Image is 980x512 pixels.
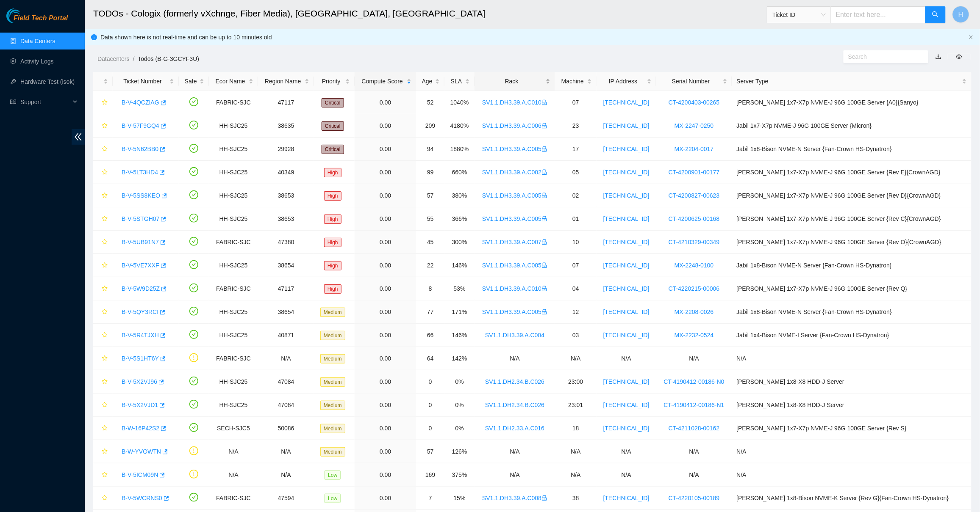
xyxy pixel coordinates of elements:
a: SV1.1.DH3.39.A.C005lock [482,146,547,152]
a: [TECHNICAL_ID] [603,285,650,292]
a: SV1.1.DH3.39.A.C006lock [482,122,547,129]
td: 52 [416,91,444,114]
span: star [102,355,108,362]
td: FABRIC-SJC [209,347,258,370]
a: B-V-5WCRNS0 [122,495,162,501]
td: 8 [416,277,444,300]
td: 02 [555,184,596,207]
input: Search [848,52,917,61]
span: star [102,379,108,385]
a: Todos (B-G-3GCYF3U) [138,55,199,62]
td: [PERSON_NAME] 1x7-X7p NVME-J 96G 100GE Server {Rev C}{CrownAGD} [732,207,972,231]
td: 1040% [444,91,475,114]
td: 10 [555,231,596,254]
span: exclamation-circle [189,446,198,455]
span: star [102,425,108,432]
td: N/A [656,440,732,463]
td: HH-SJC25 [209,324,258,347]
span: High [324,215,341,224]
a: SV1.1.DH2.34.B.C026 [485,402,544,408]
span: / [133,55,134,62]
button: star [98,119,108,132]
a: [TECHNICAL_ID] [603,262,650,269]
td: [PERSON_NAME] 1x8-X8 HDD-J Server [732,394,972,417]
span: star [102,99,108,106]
a: B-V-5S1HT6Y [122,355,159,362]
a: SV1.1.DH3.39.A.C008lock [482,495,547,501]
button: star [98,328,108,342]
span: star [102,449,108,455]
span: check-circle [189,121,198,129]
span: High [324,261,341,270]
a: CT-4200827-00623 [669,192,720,199]
td: 01 [555,207,596,231]
td: 142% [444,347,475,370]
td: N/A [258,440,314,463]
td: FABRIC-SJC [209,487,258,510]
td: 47117 [258,277,314,300]
td: 05 [555,161,596,184]
a: [TECHNICAL_ID] [603,192,650,199]
td: 0% [444,394,475,417]
a: MX-2208-0026 [675,308,714,315]
td: [PERSON_NAME] 1x7-X7p NVME-J 96G 100GE Server {Rev D}{CrownAGD} [732,184,972,207]
a: CT-4200901-00177 [669,169,720,176]
td: 07 [555,254,596,277]
span: eye [956,54,962,60]
span: Critical [322,145,344,154]
span: check-circle [189,237,198,246]
a: B-W-16P42S2 [122,425,159,432]
td: 66 [416,324,444,347]
a: MX-2204-0017 [675,146,714,152]
td: 0.00 [355,324,416,347]
span: lock [541,239,547,245]
span: lock [541,262,547,268]
a: [TECHNICAL_ID] [603,378,650,385]
a: download [936,53,941,60]
td: 47084 [258,394,314,417]
button: star [98,282,108,295]
td: Jabil 1x8-Bison NVME-N Server {Fan-Crown HS-Dynatron} [732,300,972,324]
td: 375% [444,463,475,487]
td: [PERSON_NAME] 1x7-X7p NVME-J 96G 100GE Server {Rev Q} [732,277,972,300]
td: 209 [416,114,444,138]
td: 45 [416,231,444,254]
td: N/A [597,463,656,487]
td: [PERSON_NAME] 1x8-X8 HDD-J Server [732,370,972,394]
span: star [102,216,108,223]
td: 0.00 [355,370,416,394]
span: Medium [320,401,345,410]
td: 171% [444,300,475,324]
td: FABRIC-SJC [209,91,258,114]
a: B-V-5UB91N7 [122,239,159,245]
a: Data Centers [20,38,55,44]
button: star [98,305,108,319]
td: 0.00 [355,394,416,417]
td: HH-SJC25 [209,114,258,138]
a: B-V-5STGH07 [122,215,159,222]
a: MX-2247-0250 [675,122,714,129]
button: star [98,235,108,249]
td: [PERSON_NAME] 1x7-X7p NVME-J 96G 100GE Server {A0}{Sanyo} [732,91,972,114]
span: lock [541,169,547,175]
span: star [102,146,108,153]
a: B-V-5R4TJXH [122,332,159,339]
a: B-V-5QY3RCI [122,308,158,315]
span: lock [541,146,547,152]
td: N/A [597,347,656,370]
span: star [102,495,108,502]
td: 0.00 [355,347,416,370]
td: 0.00 [355,184,416,207]
span: star [102,262,108,269]
td: 38654 [258,300,314,324]
input: Enter text here... [831,6,926,23]
td: N/A [597,440,656,463]
a: [TECHNICAL_ID] [603,308,650,315]
td: 0.00 [355,207,416,231]
td: 38635 [258,114,314,138]
a: SV1.1.DH2.33.A.C016 [485,425,544,432]
span: check-circle [189,190,198,199]
td: 169 [416,463,444,487]
a: SV1.1.DH3.39.A.C005lock [482,215,547,222]
a: B-V-5N62BB0 [122,146,158,152]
